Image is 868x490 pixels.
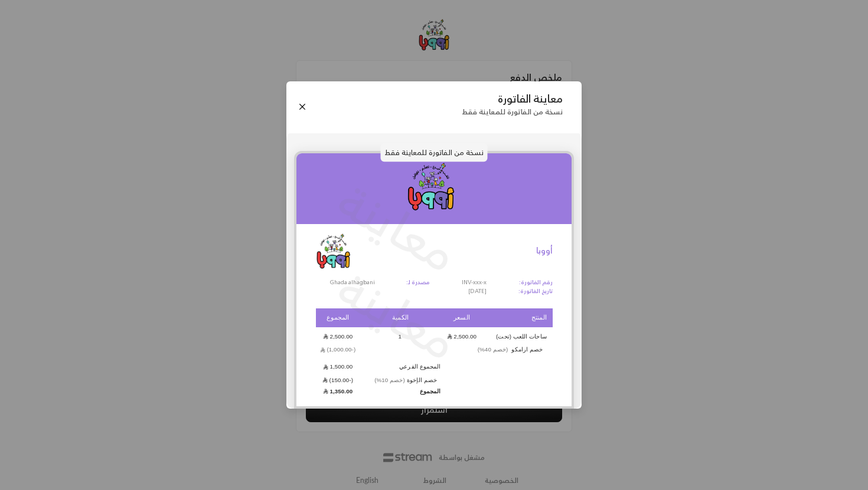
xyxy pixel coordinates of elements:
p: معاينة [325,253,471,377]
p: تاريخ الفاتورة: [518,287,553,296]
span: خصم ارامكو [472,346,547,353]
span: (خصم 40%) [478,346,508,353]
td: المجموع الفرعي [360,359,441,375]
p: معاينة [325,165,471,289]
td: (-150.00) [316,376,360,384]
td: المجموع [360,386,441,397]
p: نسخة من الفاتورة للمعاينة فقط [381,143,488,162]
td: 1,350.00 [316,386,360,397]
img: Logo [316,234,351,269]
span: (خصم 10%) [374,377,405,383]
button: Close [296,100,309,113]
td: 2,500.00 [316,328,360,344]
p: نسخة من الفاتورة للمعاينة فقط [462,107,563,116]
span: (-1,000.00) [320,346,355,353]
p: أووبا [536,245,553,257]
td: 2,500.00 [440,328,482,344]
img: hdr88888_ijtgb.png [296,153,572,224]
td: 1,500.00 [316,359,360,375]
p: INV-xxx-x [462,278,487,287]
p: معاينة الفاتورة [462,93,563,106]
p: Ghada alhagbani [316,278,375,287]
td: خصم الإخوة [360,376,441,384]
p: [DATE] [462,287,487,296]
p: رقم الفاتورة: [518,278,553,287]
table: Products [316,307,553,399]
td: ساحات اللعب (تحت) [483,328,553,344]
th: المنتج [483,308,553,328]
th: المجموع [316,308,360,328]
